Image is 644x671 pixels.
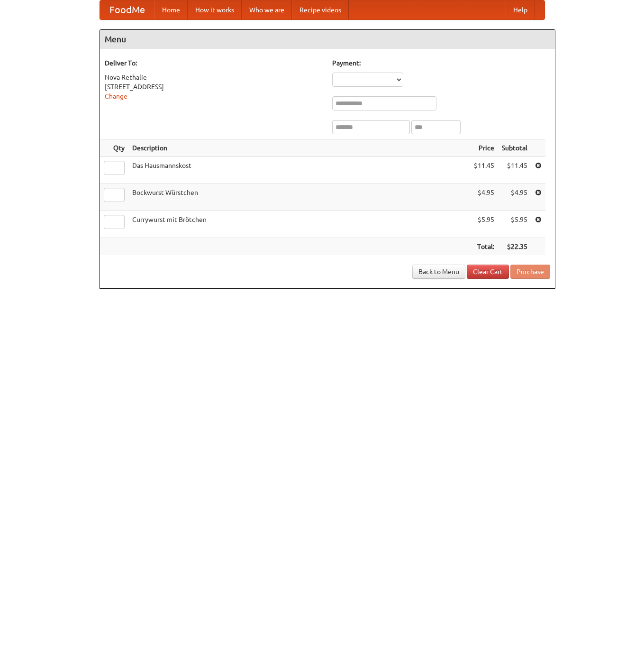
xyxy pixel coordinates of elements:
[242,0,292,19] a: Who we are
[128,157,470,184] td: Das Hausmannskost
[105,92,127,100] a: Change
[292,0,349,19] a: Recipe videos
[470,139,498,157] th: Price
[467,265,509,279] a: Clear Cart
[154,0,188,19] a: Home
[510,265,550,279] button: Purchase
[506,0,535,19] a: Help
[128,184,470,211] td: Bockwurst Würstchen
[498,211,531,238] td: $5.95
[128,211,470,238] td: Currywurst mit Brötchen
[105,73,323,82] div: Nova Rethalie
[498,139,531,157] th: Subtotal
[100,139,128,157] th: Qty
[498,238,531,256] th: $22.35
[470,184,498,211] td: $4.95
[100,0,154,19] a: FoodMe
[470,238,498,256] th: Total:
[332,58,550,68] h5: Payment:
[128,139,470,157] th: Description
[188,0,242,19] a: How it works
[412,265,465,279] a: Back to Menu
[105,58,323,68] h5: Deliver To:
[498,157,531,184] td: $11.45
[470,157,498,184] td: $11.45
[498,184,531,211] td: $4.95
[100,30,555,49] h4: Menu
[105,82,323,92] div: [STREET_ADDRESS]
[470,211,498,238] td: $5.95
